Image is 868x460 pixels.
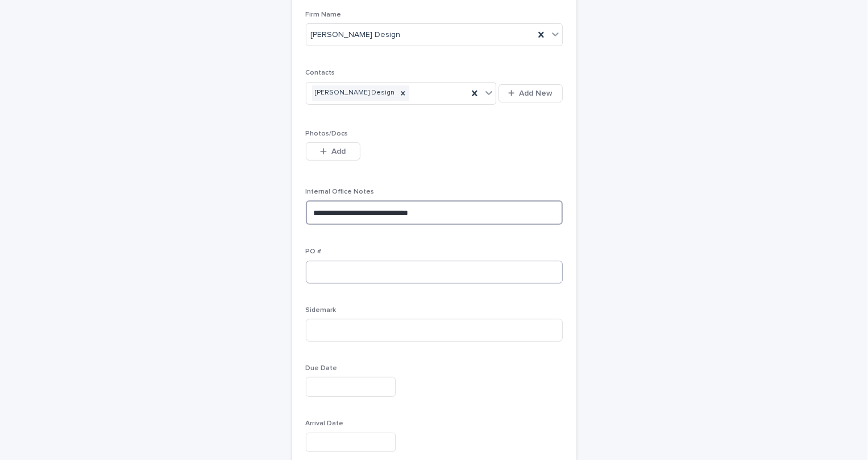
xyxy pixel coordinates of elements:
span: Arrival Date [306,420,344,427]
span: Photos/Docs [306,130,348,137]
span: Add [331,147,346,155]
span: Contacts [306,69,335,76]
span: Sidemark [306,307,337,314]
div: [PERSON_NAME] Design [312,85,397,101]
span: Firm Name [306,11,342,18]
button: Add New [499,84,562,102]
span: Internal Office Notes [306,188,375,195]
span: [PERSON_NAME] Design [311,29,401,41]
span: Add New [520,89,553,97]
span: PO # [306,248,322,255]
span: Due Date [306,365,338,372]
button: Add [306,142,360,161]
